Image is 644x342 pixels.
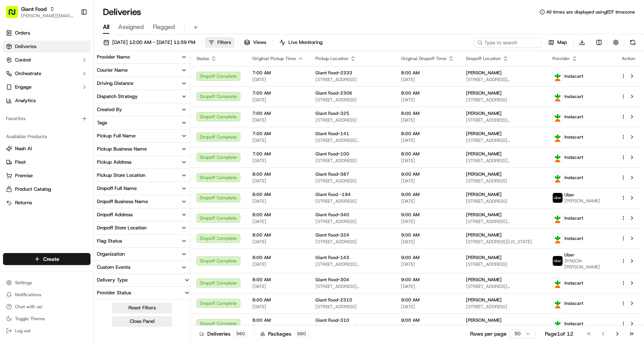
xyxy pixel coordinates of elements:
[252,232,303,238] span: 8:00 AM
[94,90,190,103] button: Dispatch Strategy
[153,23,175,32] span: Flagged
[252,137,303,143] span: [DATE]
[97,119,107,126] div: Tags
[6,172,87,179] a: Promise
[553,213,563,223] img: profile_instacart_ahold_partner.png
[552,56,570,62] span: Provider
[97,198,148,205] div: Dropoff Business Name
[15,328,30,334] span: Log out
[94,77,190,90] button: Driving Distance
[564,198,600,204] span: [PERSON_NAME]
[6,199,87,206] a: Returns
[315,178,389,184] span: [STREET_ADDRESS]
[466,261,540,267] span: [STREET_ADDRESS]
[557,39,567,46] span: Map
[466,218,540,224] span: [STREET_ADDRESS][PERSON_NAME]
[116,96,137,105] button: See all
[466,90,502,96] span: [PERSON_NAME]
[466,239,540,245] span: [STREET_ADDRESS][US_STATE]
[97,106,122,113] div: Created By
[3,3,78,21] button: Giant Food[PERSON_NAME][EMAIL_ADDRESS][PERSON_NAME][DOMAIN_NAME]
[252,283,303,289] span: [DATE]
[315,110,349,116] span: Giant Food-325
[3,54,90,66] button: Control
[315,283,389,289] span: [STREET_ADDRESS][PERSON_NAME]
[545,330,573,337] div: Page 1 of 12
[62,137,65,143] span: •
[3,277,90,288] button: Settings
[21,5,47,13] span: Giant Food
[75,186,91,192] span: Pylon
[401,178,454,184] span: [DATE]
[94,289,134,296] div: Provider Status
[6,159,87,166] a: Fleet
[252,90,303,96] span: 7:00 AM
[401,212,454,218] span: 9:00 AM
[252,304,303,310] span: [DATE]
[553,256,563,266] img: profile_uber_ahold_partner.png
[564,300,583,306] span: Instacart
[97,159,131,166] div: Pickup Address
[401,90,454,96] span: 8:00 AM
[621,56,636,62] div: Action
[15,186,51,193] span: Product Catalog
[8,130,20,142] img: Sabrina Tredup
[553,319,563,328] img: profile_instacart_ahold_partner.png
[401,239,454,245] span: [DATE]
[564,215,583,221] span: Instacart
[401,283,454,289] span: [DATE]
[553,193,563,203] img: profile_uber_ahold_partner.png
[315,117,389,123] span: [STREET_ADDRESS]
[43,255,59,263] span: Create
[23,116,61,122] span: [PERSON_NAME]
[3,143,90,155] button: Nash AI
[553,132,563,142] img: profile_instacart_ahold_partner.png
[564,175,583,181] span: Instacart
[94,248,190,261] button: Organization
[553,298,563,308] img: profile_instacart_ahold_partner.png
[60,165,124,178] a: 💻API Documentation
[15,316,45,322] span: Toggle Theme
[34,72,123,79] div: Start new chat
[553,278,563,288] img: profile_instacart_ahold_partner.png
[466,297,502,303] span: [PERSON_NAME]
[315,171,349,177] span: Giant Food-387
[401,232,454,238] span: 9:00 AM
[252,158,303,164] span: [DATE]
[252,297,303,303] span: 8:00 AM
[252,77,303,83] span: [DATE]
[199,330,248,337] div: Deliveries
[315,218,389,224] span: [STREET_ADDRESS]
[97,211,133,218] div: Dropoff Address
[252,212,303,218] span: 8:00 AM
[234,330,248,337] div: 560
[315,131,349,137] span: Giant Food-141
[252,56,296,62] span: Original Pickup Time
[466,110,502,116] span: [PERSON_NAME]
[564,154,583,160] span: Instacart
[315,297,352,303] span: Giant Food-2310
[401,198,454,204] span: [DATE]
[118,23,144,32] span: Assigned
[6,145,87,152] a: Nash AI
[260,330,309,337] div: Packages
[252,151,303,157] span: 7:00 AM
[97,80,133,87] div: Driving Distance
[401,97,454,103] span: [DATE]
[466,255,502,261] span: [PERSON_NAME]
[466,283,540,289] span: [STREET_ADDRESS][PERSON_NAME][PERSON_NAME]
[401,117,454,123] span: [DATE]
[315,317,349,323] span: Giant Food-310
[3,253,90,265] button: Create
[401,171,454,177] span: 9:00 AM
[94,116,190,129] button: Tags
[63,169,69,175] div: 💻
[564,235,583,241] span: Instacart
[466,137,540,143] span: [STREET_ADDRESS][PERSON_NAME]
[401,137,454,143] span: [DATE]
[34,79,103,85] div: We're available if you need us!
[401,324,454,330] span: [DATE]
[294,330,309,337] div: 560
[15,70,41,77] span: Orchestrate
[315,90,352,96] span: Giant Food-2306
